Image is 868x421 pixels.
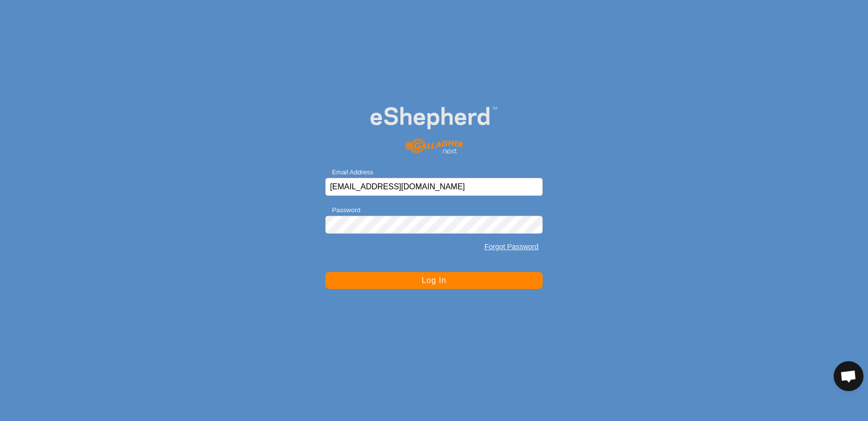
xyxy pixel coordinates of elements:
img: E-shepherd Logo [347,89,521,163]
input: Email Address [325,178,542,196]
a: Forgot Password [484,243,539,251]
div: Open chat [834,361,864,391]
label: Password [325,205,360,215]
span: Log In [422,276,446,284]
button: Log In [325,272,542,289]
label: Email Address [325,167,373,177]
